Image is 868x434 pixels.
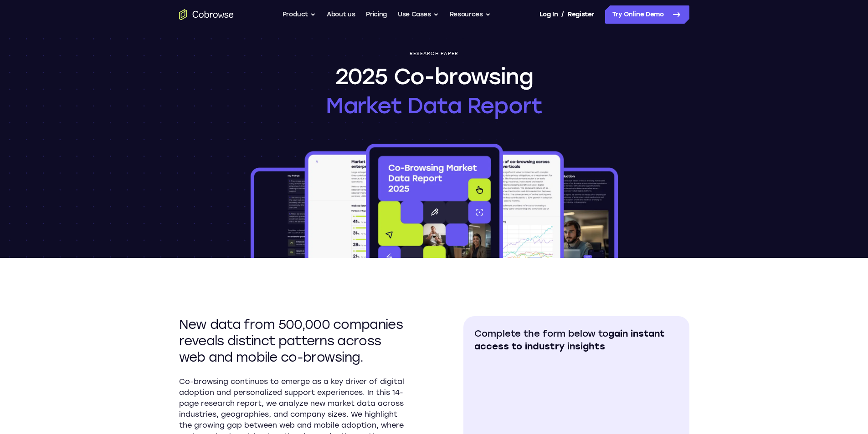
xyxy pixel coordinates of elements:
a: About us [327,5,355,24]
a: Pricing [366,5,387,24]
h2: Complete the form below to [474,327,678,353]
a: Try Online Demo [605,5,689,24]
button: Use Cases [398,5,439,24]
button: Resources [450,5,491,24]
a: Log In [539,5,558,24]
span: gain instant access to industry insights [474,328,665,352]
h2: New data from 500,000 companies reveals distinct patterns across web and mobile co-browsing. [179,316,405,365]
span: / [561,9,564,20]
h1: 2025 Co-browsing [326,62,542,120]
a: Register [568,5,594,24]
img: 2025 Co-browsing Market Data Report [249,142,620,258]
p: Research paper [410,51,459,56]
span: Market Data Report [326,91,542,120]
button: Product [282,5,316,24]
a: Go to the home page [179,9,234,20]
